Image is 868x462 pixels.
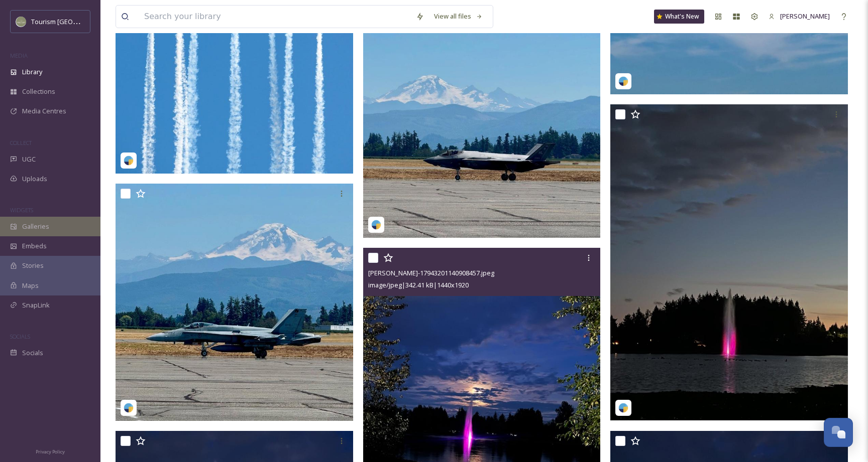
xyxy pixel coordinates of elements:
[371,220,381,230] img: snapsea-logo.png
[10,52,28,59] span: MEDIA
[824,418,853,447] button: Open Chat
[618,76,628,86] img: snapsea-logo.png
[10,139,32,146] span: COLLECT
[10,333,30,340] span: SOCIALS
[22,174,47,184] span: Uploads
[124,403,134,413] img: snapsea-logo.png
[22,222,49,231] span: Galleries
[22,281,39,290] span: Maps
[618,403,628,413] img: snapsea-logo.png
[16,17,26,27] img: Abbotsford_Snapsea.png
[22,261,44,270] span: Stories
[22,87,55,96] span: Collections
[22,155,36,164] span: UGC
[368,280,469,289] span: image/jpeg | 342.41 kB | 1440 x 1920
[22,348,43,358] span: Socials
[139,6,411,28] input: Search your library
[22,241,47,251] span: Embeds
[363,1,601,238] img: alexletkeman-17851285371479803.jpeg
[764,7,835,26] a: [PERSON_NAME]
[10,206,33,214] span: WIDGETS
[116,184,353,421] img: alexletkeman-18183802795325137.jpeg
[36,445,65,457] a: Privacy Policy
[610,104,848,420] img: elena_schneider_exprealty-18074371099985551.jpeg
[368,268,494,277] span: [PERSON_NAME]-17943201140908457.jpeg
[654,10,704,24] a: What's New
[124,156,134,166] img: snapsea-logo.png
[22,300,50,310] span: SnapLink
[36,448,65,455] span: Privacy Policy
[31,17,121,26] span: Tourism [GEOGRAPHIC_DATA]
[429,7,488,26] a: View all files
[22,106,66,116] span: Media Centres
[780,12,830,21] span: [PERSON_NAME]
[22,67,42,77] span: Library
